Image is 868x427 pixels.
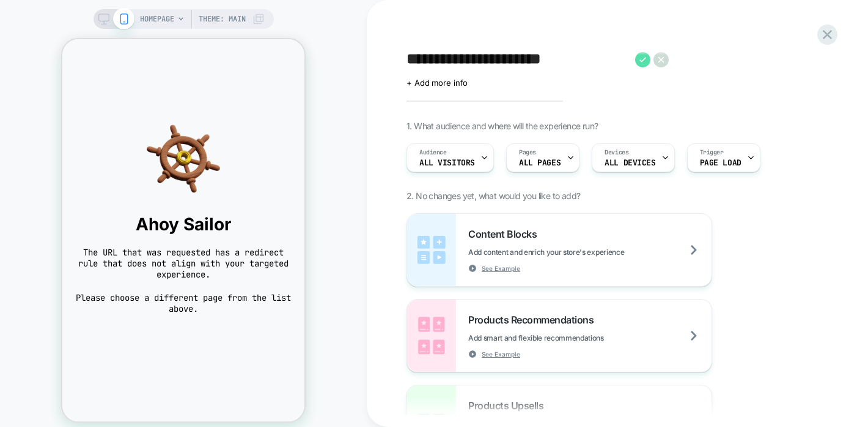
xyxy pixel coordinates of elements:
span: The URL that was requested has a redirect rule that does not align with your targeted experience. [12,208,230,241]
span: All Visitors [419,159,475,167]
span: Pages [519,148,536,157]
span: Products Recommendations [468,314,600,326]
span: Content Blocks [468,228,543,240]
span: ALL PAGES [519,159,561,167]
span: See Example [482,264,520,273]
span: Please choose a different page from the list above. [12,253,230,275]
span: Add content and enrich your store's experience [468,248,685,257]
span: 1. What audience and where will the experience run? [406,121,598,131]
span: Page Load [700,159,741,167]
span: Devices [605,148,628,157]
img: navigation helm [12,83,230,156]
span: HOMEPAGE [140,9,174,29]
span: Add smart and flexible recommendations [468,333,665,342]
span: Trigger [700,148,724,157]
span: See Example [482,350,520,358]
span: 2. No changes yet, what would you like to add? [406,191,580,201]
span: Products Upsells [468,399,550,412]
span: ALL DEVICES [605,159,655,167]
span: Audience [419,148,447,157]
span: Theme: MAIN [199,9,246,29]
span: + Add more info [406,78,468,88]
span: Ahoy Sailor [12,175,230,195]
